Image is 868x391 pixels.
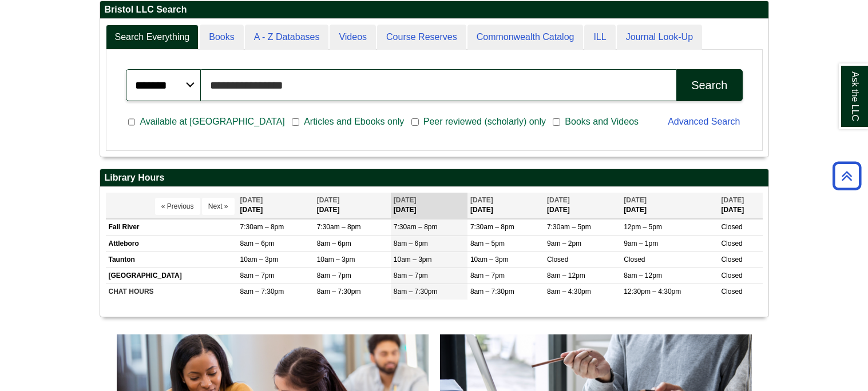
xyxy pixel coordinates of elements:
input: Books and Videos [553,117,560,127]
span: Peer reviewed (scholarly) only [419,115,550,129]
h2: Library Hours [100,169,768,187]
td: CHAT HOURS [106,284,237,300]
span: Available at [GEOGRAPHIC_DATA] [135,115,289,129]
button: Next » [202,198,235,215]
th: [DATE] [314,193,391,218]
td: Taunton [106,252,237,268]
span: 8am – 7pm [470,272,505,280]
td: Attleboro [106,236,237,252]
span: 8am – 12pm [547,272,585,280]
th: [DATE] [621,193,718,218]
span: 9am – 1pm [624,240,658,248]
span: 7:30am – 8pm [394,223,438,231]
a: Search Everything [106,25,199,50]
span: Books and Videos [560,115,643,129]
span: [DATE] [394,196,417,204]
span: 8am – 4:30pm [547,288,591,296]
span: 8am – 5pm [470,240,505,248]
span: [DATE] [547,196,570,204]
span: 8am – 6pm [317,240,351,248]
span: 10am – 3pm [394,256,432,264]
span: Closed [721,223,742,231]
th: [DATE] [391,193,467,218]
span: 8am – 7pm [394,272,428,280]
th: [DATE] [237,193,314,218]
span: 10am – 3pm [470,256,509,264]
span: 8am – 12pm [624,272,662,280]
button: Search [676,69,742,101]
span: Closed [624,256,645,264]
span: [DATE] [470,196,493,204]
span: 12:30pm – 4:30pm [624,288,681,296]
a: Books [200,25,243,50]
input: Peer reviewed (scholarly) only [411,117,419,127]
span: [DATE] [317,196,340,204]
th: [DATE] [718,193,762,218]
span: Closed [721,240,742,248]
a: A - Z Databases [245,25,329,50]
span: 8am – 7pm [240,272,275,280]
span: 7:30am – 8pm [240,223,284,231]
span: 7:30am – 8pm [470,223,514,231]
span: [DATE] [240,196,263,204]
span: 7:30am – 8pm [317,223,361,231]
span: Closed [721,288,742,296]
a: Advanced Search [668,117,740,126]
span: 8am – 7:30pm [317,288,361,296]
div: Search [691,79,727,92]
td: Fall River [106,220,237,236]
input: Available at [GEOGRAPHIC_DATA] [128,117,136,127]
span: Articles and Ebooks only [299,115,409,129]
span: Closed [721,256,742,264]
span: [DATE] [721,196,744,204]
span: 10am – 3pm [317,256,355,264]
span: 8am – 7:30pm [470,288,514,296]
button: « Previous [155,198,200,215]
span: [DATE] [624,196,647,204]
span: 7:30am – 5pm [547,223,591,231]
a: Journal Look-Up [617,25,702,50]
span: 8am – 7:30pm [394,288,438,296]
input: Articles and Ebooks only [292,117,299,127]
span: Closed [721,272,742,280]
span: 12pm – 5pm [624,223,662,231]
span: 10am – 3pm [240,256,279,264]
a: Commonwealth Catalog [467,25,584,50]
span: 8am – 6pm [240,240,275,248]
span: 8am – 7pm [317,272,351,280]
a: Back to Top [829,168,865,183]
span: 8am – 6pm [394,240,428,248]
a: Videos [330,25,376,50]
a: Course Reserves [377,25,466,50]
th: [DATE] [467,193,544,218]
span: 8am – 7:30pm [240,288,284,296]
td: [GEOGRAPHIC_DATA] [106,268,237,284]
a: ILL [584,25,615,50]
span: Closed [547,256,568,264]
span: 9am – 2pm [547,240,581,248]
th: [DATE] [544,193,621,218]
h2: Bristol LLC Search [100,1,768,19]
